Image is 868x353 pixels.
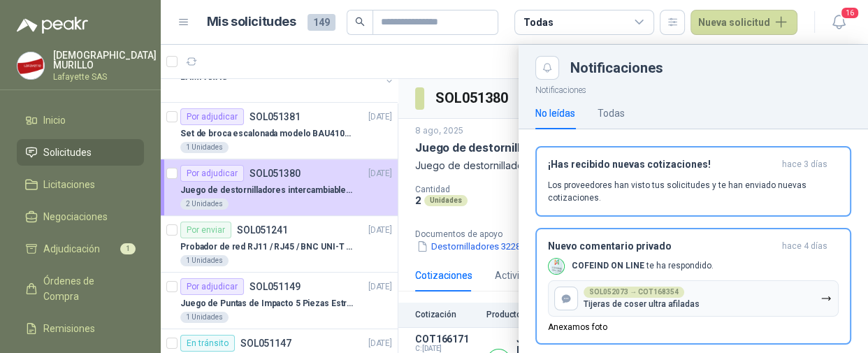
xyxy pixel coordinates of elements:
button: 16 [826,10,851,35]
button: Nueva solicitud [690,10,797,35]
span: Remisiones [43,321,95,336]
span: 149 [308,14,335,31]
p: Anexamos foto [548,322,607,332]
span: hace 3 días [782,159,827,171]
button: ¡Has recibido nuevas cotizaciones!hace 3 días Los proveedores han visto tus solicitudes y te han ... [535,146,851,217]
span: 1 [120,243,136,254]
span: hace 4 días [782,240,827,252]
span: Solicitudes [43,145,92,160]
div: Todas [523,15,553,30]
h3: Nuevo comentario privado [548,240,776,252]
span: 16 [840,6,860,20]
a: Solicitudes [17,139,144,166]
button: Nuevo comentario privadohace 4 días Company LogoCOFEIND ON LINE te ha respondido.SOL052073 → COT1... [535,228,851,345]
a: Licitaciones [17,171,144,198]
img: Company Logo [549,259,564,274]
p: Notificaciones [519,80,868,97]
a: Órdenes de Compra [17,268,144,310]
div: No leídas [535,106,575,121]
p: Tijeras de coser ultra afiladas [584,299,700,309]
img: Company Logo [17,52,44,79]
a: Inicio [17,107,144,134]
p: Lafayette SAS [53,73,157,81]
a: Negociaciones [17,203,144,230]
button: SOL052073 → COT168354Tijeras de coser ultra afiladas [548,280,839,317]
h1: Mis solicitudes [207,12,296,32]
p: te ha respondido. [572,260,714,272]
div: Notificaciones [570,61,851,75]
span: search [355,17,365,27]
button: Close [535,56,559,80]
p: Los proveedores han visto tus solicitudes y te han enviado nuevas cotizaciones. [548,179,839,204]
a: Remisiones [17,315,144,342]
img: Logo peakr [17,17,88,34]
span: Licitaciones [43,177,95,192]
span: Inicio [43,113,66,128]
h3: ¡Has recibido nuevas cotizaciones! [548,159,776,171]
a: Adjudicación1 [17,236,144,262]
b: COFEIND ON LINE [572,261,644,271]
div: SOL052073 → COT168354 [584,287,684,298]
span: Órdenes de Compra [43,273,131,304]
div: Todas [598,106,625,121]
span: Negociaciones [43,209,108,224]
span: Adjudicación [43,241,100,257]
p: [DEMOGRAPHIC_DATA] MURILLO [53,50,157,70]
